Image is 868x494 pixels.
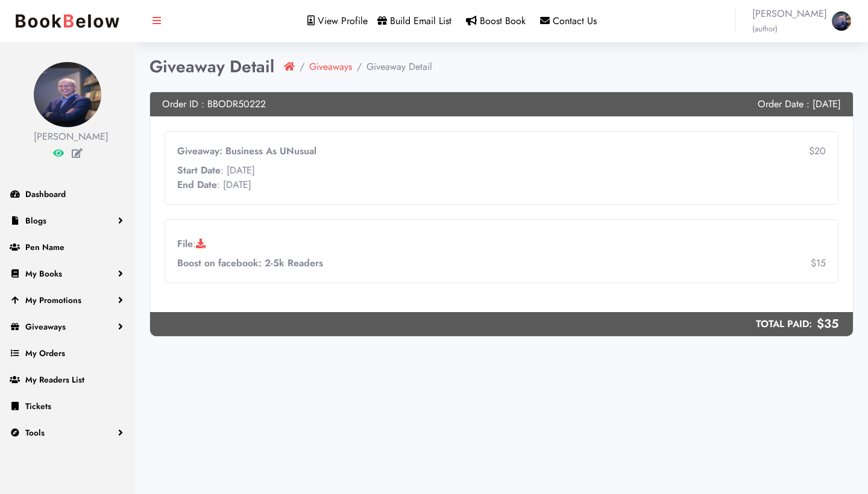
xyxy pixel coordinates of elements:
small: (author) [752,23,778,34]
span: Start Date [177,163,221,177]
a: View Profile [307,14,368,28]
a: Boost Book [466,14,526,28]
a: Build Email List [377,14,451,28]
img: 1760003854.jpg [34,62,101,127]
li: Giveaway Detail [352,60,432,74]
span: My Promotions [25,294,81,306]
p: $20 [730,144,826,158]
span: Dashboard [25,188,66,200]
span: $35 [812,317,838,331]
span: Boost Book [480,14,526,28]
p: Giveaway: Business As UNusual [177,144,715,158]
span: My Books [25,267,62,280]
p: : [177,237,715,251]
span: Pen Name [25,241,64,253]
span: My Readers List [25,374,84,386]
a: Giveaways [309,60,352,74]
p: Order Date : [DATE] [758,97,841,111]
p: : [DATE] : [DATE] [177,163,826,192]
img: bookbelow.PNG [10,8,125,34]
h1: Giveaway Detail [149,57,274,77]
h6: Total paid: [165,317,838,331]
div: [PERSON_NAME] [34,130,101,144]
nav: breadcrumb [284,60,432,74]
p: Order ID : BBODR50222 [162,97,266,111]
span: My Orders [25,347,65,359]
span: [PERSON_NAME] [752,7,827,36]
span: Tools [25,427,45,439]
span: Tickets [25,400,51,412]
span: Blogs [25,214,46,227]
span: File [177,237,193,251]
span: End Date [177,178,217,192]
a: Contact Us [540,14,597,28]
img: 1760003854.jpg [832,11,851,31]
p: $15 [730,256,826,270]
span: Build Email List [390,14,451,28]
span: Giveaways [25,320,66,333]
p: Boost on facebook: 2-5k Readers [177,256,715,270]
span: View Profile [318,14,368,28]
span: Contact Us [553,14,597,28]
